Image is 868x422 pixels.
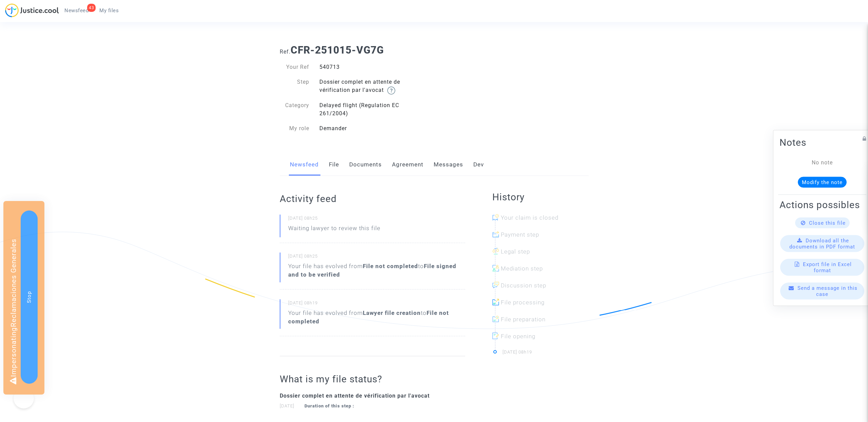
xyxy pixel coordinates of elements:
img: jc-logo.svg [5,3,59,17]
div: Dossier complet en attente de vérification par l'avocat [280,392,465,400]
h2: What is my file status? [280,373,465,385]
a: File [329,154,339,176]
small: [DATE] 08h19 [288,300,465,309]
span: Your claim is closed [501,214,558,221]
div: Impersonating [3,201,44,395]
span: My files [99,7,119,14]
b: CFR-251015-VG7G [291,44,384,56]
small: [DATE] 08h25 [288,253,465,262]
a: Agreement [392,154,423,176]
div: Demander [314,124,434,133]
div: My role [275,124,315,133]
span: Download all the documents in PDF format [789,237,855,249]
div: Your file has evolved from to [288,309,465,326]
a: Dev [473,154,484,176]
b: File not completed [363,263,418,269]
p: Waiting lawyer to review this file [288,224,380,236]
a: Messages [434,154,463,176]
h2: Activity feed [280,193,465,205]
span: Send a message in this case [797,285,857,297]
div: Category [275,101,315,118]
a: Newsfeed [290,154,319,176]
small: [DATE] 08h25 [288,215,465,224]
button: Stop [21,210,38,384]
div: Step [275,78,315,95]
b: Lawyer file creation [363,309,421,316]
h2: Actions possibles [780,199,865,210]
div: Your Ref [275,63,315,71]
span: Stop [26,291,32,303]
h2: Notes [780,136,865,148]
button: Modify the note [798,177,847,187]
a: 43Newsfeed [59,5,94,16]
div: 540713 [314,63,434,71]
div: Delayed flight (Regulation EC 261/2004) [314,101,434,118]
b: File not completed [288,309,449,325]
div: Dossier complet en attente de vérification par l'avocat [314,78,434,95]
img: help.svg [387,86,395,95]
span: Ref. [280,48,291,55]
div: 43 [87,4,96,12]
a: My files [94,5,124,16]
span: Newsfeed [64,7,88,14]
div: Your file has evolved from to [288,262,465,279]
span: Close this file [809,220,846,226]
iframe: Help Scout Beacon - Open [14,388,34,408]
h2: History [492,191,589,203]
div: No note [790,158,855,166]
small: [DATE] [280,403,354,408]
strong: Duration of this step : [304,403,354,408]
a: Documents [349,154,382,176]
span: Export file in Excel format [803,261,852,273]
